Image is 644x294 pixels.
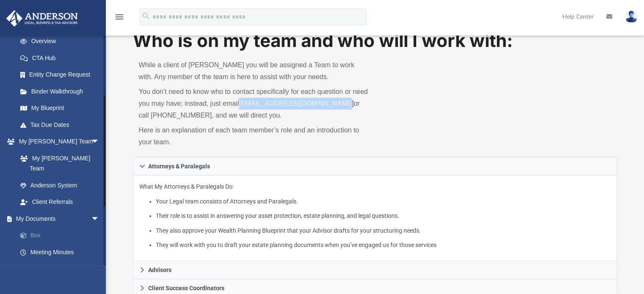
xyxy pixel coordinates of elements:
span: arrow_drop_down [91,133,108,151]
img: Anderson Advisors Platinum Portal [4,10,80,27]
i: menu [114,12,124,22]
a: Binder Walkthrough [12,83,112,100]
p: Here is an explanation of each team member’s role and an introduction to your team. [139,124,369,148]
i: search [141,11,151,21]
a: My [PERSON_NAME] Team [12,150,104,177]
a: CTA Hub [12,49,112,66]
a: Anderson System [12,177,108,194]
a: My Documentsarrow_drop_down [6,210,112,227]
a: My [PERSON_NAME] Teamarrow_drop_down [6,133,108,150]
a: Forms Library [12,261,108,278]
a: [EMAIL_ADDRESS][DOMAIN_NAME] [239,100,354,107]
span: arrow_drop_down [91,210,108,228]
li: Your Legal team consists of Attorneys and Paralegals. [156,196,611,207]
p: While a client of [PERSON_NAME] you will be assigned a Team to work with. Any member of the team ... [139,59,369,83]
a: Tax Due Dates [12,116,112,133]
li: Their role is to assist in answering your asset protection, estate planning, and legal questions. [156,211,611,221]
li: They also approve your Wealth Planning Blueprint that your Advisor drafts for your structuring ne... [156,225,611,236]
p: What My Attorneys & Paralegals Do: [139,181,611,250]
div: Attorneys & Paralegals [133,176,617,261]
a: Client Referrals [12,194,108,211]
a: Box [12,227,112,244]
a: My Blueprint [12,100,108,117]
h1: Who is on my team and who will I work with: [133,28,617,53]
a: Entity Change Request [12,66,112,83]
span: Attorneys & Paralegals [148,163,210,169]
a: menu [114,16,124,22]
a: Overview [12,33,112,50]
span: Advisors [148,267,171,273]
a: Meeting Minutes [12,244,112,261]
span: Client Success Coordinators [148,285,224,291]
li: They will work with you to draft your estate planning documents when you’ve engaged us for those ... [156,240,611,250]
p: You don’t need to know who to contact specifically for each question or need you may have; instea... [139,86,369,121]
a: Attorneys & Paralegals [133,157,617,176]
a: Advisors [133,261,617,279]
img: User Pic [625,11,638,23]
